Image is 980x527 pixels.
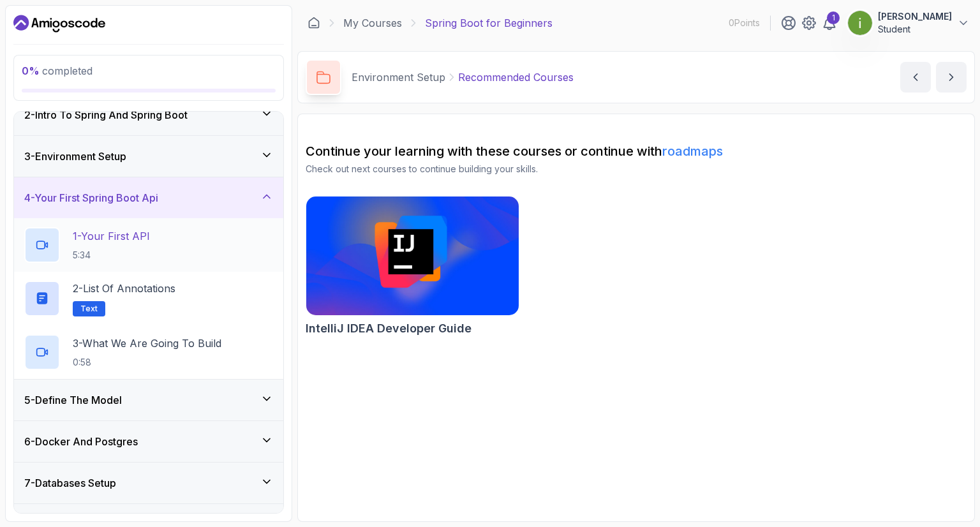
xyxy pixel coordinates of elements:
[729,17,760,29] p: 0 Points
[22,64,93,77] span: completed
[306,320,471,338] h2: IntelliJ IDEA Developer Guide
[458,70,574,85] p: Recommended Courses
[848,11,872,35] img: user profile image
[425,15,553,31] p: Spring Boot for Beginners
[306,142,967,160] h2: Continue your learning with these courses or continue with
[24,190,158,205] h3: 4 - Your First Spring Boot Api
[308,17,320,29] a: Dashboard
[24,392,122,408] h3: 5 - Define The Model
[73,281,175,296] p: 2 - List of Annotations
[24,434,138,449] h3: 6 - Docker And Postgres
[878,23,952,36] p: Student
[24,227,273,263] button: 1-Your First API5:34
[80,304,98,314] span: Text
[306,163,967,175] p: Check out next courses to continue building your skills.
[24,475,116,491] h3: 7 - Databases Setup
[822,15,837,31] a: 1
[73,356,221,369] p: 0:58
[14,380,283,420] button: 5-Define The Model
[14,94,283,135] button: 2-Intro To Spring And Spring Boot
[73,249,150,262] p: 5:34
[22,64,40,77] span: 0 %
[14,177,283,218] button: 4-Your First Spring Boot Api
[73,228,150,244] p: 1 - Your First API
[24,107,188,122] h3: 2 - Intro To Spring And Spring Boot
[936,62,967,93] button: next content
[827,11,840,24] div: 1
[878,10,952,23] p: [PERSON_NAME]
[13,13,105,34] a: Dashboard
[847,10,970,36] button: user profile image[PERSON_NAME]Student
[14,463,283,503] button: 7-Databases Setup
[352,70,445,85] p: Environment Setup
[306,196,519,338] a: IntelliJ IDEA Developer Guide cardIntelliJ IDEA Developer Guide
[24,334,273,370] button: 3-What We Are Going To Build0:58
[73,336,221,351] p: 3 - What We Are Going To Build
[662,144,723,159] a: roadmaps
[306,197,519,315] img: IntelliJ IDEA Developer Guide card
[14,136,283,177] button: 3-Environment Setup
[343,15,402,31] a: My Courses
[900,62,931,93] button: previous content
[24,281,273,316] button: 2-List of AnnotationsText
[24,149,126,164] h3: 3 - Environment Setup
[14,421,283,462] button: 6-Docker And Postgres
